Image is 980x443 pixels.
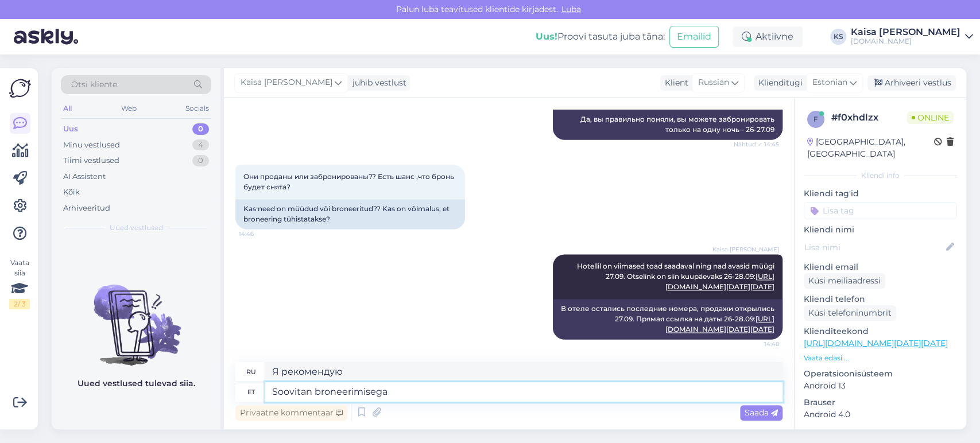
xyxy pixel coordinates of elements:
p: Kliendi email [804,261,957,273]
span: f [814,115,818,123]
div: # f0xhdlzx [831,111,907,125]
div: All [61,101,74,116]
p: Brauser [804,397,957,409]
span: Otsi kliente [71,79,117,91]
p: Kliendi telefon [804,293,957,305]
span: Saada [745,407,778,418]
div: [GEOGRAPHIC_DATA], [GEOGRAPHIC_DATA] [807,136,934,160]
div: 4 [192,139,209,151]
span: Online [907,111,954,124]
div: Kas need on müüdud või broneeritud?? Kas on võimalus, et broneering tühistatakse? [235,199,465,229]
div: Küsi meiliaadressi [804,273,885,289]
img: No chats [52,264,220,367]
div: Vaata siia [9,258,30,309]
input: Lisa nimi [804,241,944,254]
a: Kaisa [PERSON_NAME][DOMAIN_NAME] [851,28,973,46]
div: Privaatne kommentaar [235,405,347,421]
div: AI Assistent [63,171,106,182]
span: Uued vestlused [110,223,163,233]
div: Aktiivne [733,26,803,47]
span: Russian [698,76,729,89]
div: Proovi tasuta juba täna: [536,30,665,44]
span: Kaisa [PERSON_NAME] [712,245,779,254]
div: Web [119,101,139,116]
p: Vaata edasi ... [804,353,957,363]
b: Uus! [536,31,557,42]
div: 0 [192,155,209,166]
div: Küsi telefoninumbrit [804,305,896,321]
textarea: Я рекомендую [265,362,783,382]
div: ru [246,362,256,382]
div: Klient [660,77,688,89]
p: Klienditeekond [804,325,957,337]
span: Estonian [812,76,847,89]
p: Uued vestlused tulevad siia. [78,378,195,390]
div: Uus [63,123,78,135]
span: 14:46 [239,230,282,238]
div: Tiimi vestlused [63,155,119,166]
div: В отеле остались последние номера, продажи открылись 27.09. Прямая ссылка на даты 26-28.09: [553,299,783,339]
span: Nähtud ✓ 14:45 [734,140,779,149]
div: Minu vestlused [63,139,120,151]
div: Kliendi info [804,170,957,181]
div: Arhiveeritud [63,203,110,214]
p: Operatsioonisüsteem [804,368,957,380]
div: Да, вы правильно поняли, вы можете забронировать только на одну ночь - 26-27.09 [553,110,783,139]
span: 14:48 [736,340,779,348]
div: juhib vestlust [348,77,406,89]
div: Arhiveeri vestlus [867,75,956,91]
div: 2 / 3 [9,299,30,309]
button: Emailid [669,26,719,48]
div: et [247,382,255,402]
p: Android 4.0 [804,409,957,421]
input: Lisa tag [804,202,957,219]
textarea: Soovitan broneerimisega [265,382,783,402]
span: Они проданы или забронированы?? Есть шанс ,что бронь будет снята? [243,172,456,191]
p: Kliendi tag'id [804,188,957,200]
a: [URL][DOMAIN_NAME][DATE][DATE] [804,338,948,348]
div: Kaisa [PERSON_NAME] [851,28,960,37]
div: [DOMAIN_NAME] [851,37,960,46]
div: KS [830,29,846,45]
span: Luba [558,4,584,14]
span: Kaisa [PERSON_NAME] [241,76,332,89]
span: Hotellil on viimased toad saadaval ning nad avasid müügi 27.09. Otselink on siin kuupäevaks 26-28... [577,262,776,291]
p: Android 13 [804,380,957,392]
div: Socials [183,101,211,116]
img: Askly Logo [9,77,31,99]
p: Kliendi nimi [804,224,957,236]
div: Kõik [63,186,80,198]
div: 0 [192,123,209,135]
div: Klienditugi [754,77,803,89]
